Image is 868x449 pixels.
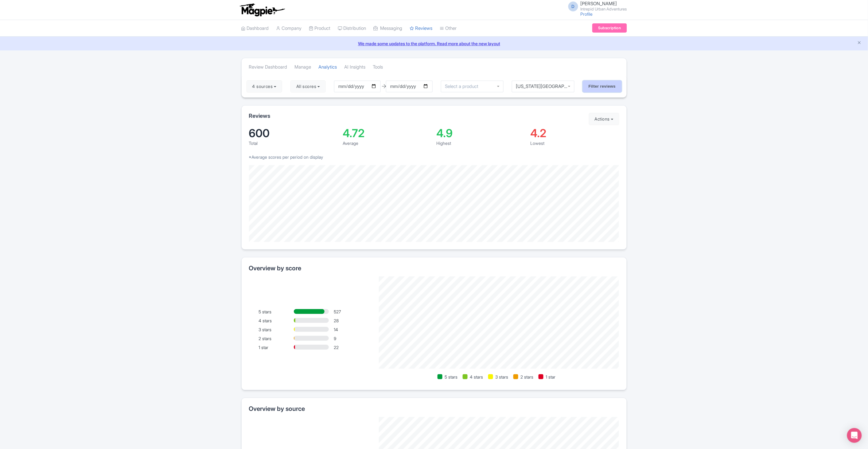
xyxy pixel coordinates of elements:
[334,344,369,351] div: 22
[249,405,619,412] h2: Overview by source
[249,59,287,76] a: Review Dashboard
[581,11,593,17] a: Profile
[259,326,294,333] div: 3 stars
[247,80,282,93] button: 4 sources
[259,335,294,342] div: 2 stars
[249,140,338,146] div: Total
[259,344,294,351] div: 1 star
[249,154,619,160] p: *Average scores per period on display
[516,84,570,89] div: [US_STATE][GEOGRAPHIC_DATA]
[589,113,619,125] button: Actions
[343,128,432,139] div: 4.72
[334,317,369,324] div: 28
[470,374,483,380] span: 4 stars
[583,81,622,92] input: Filter reviews
[440,20,457,37] a: Other
[4,40,864,47] a: We made some updates to the platform. Read more about the new layout
[445,84,482,89] input: Select a product
[343,140,432,146] div: Average
[259,317,294,324] div: 4 stars
[496,374,508,380] span: 3 stars
[530,128,619,139] div: 4.2
[847,428,862,443] div: Open Intercom Messenger
[338,20,366,37] a: Distribution
[249,128,338,139] div: 600
[374,20,403,37] a: Messaging
[445,374,458,380] span: 5 stars
[521,374,534,380] span: 2 stars
[290,80,326,93] button: All scores
[410,20,433,37] a: Reviews
[259,308,294,315] div: 5 stars
[344,59,366,76] a: AI Insights
[857,40,862,47] button: Close announcement
[319,59,337,76] a: Analytics
[530,140,619,146] div: Lowest
[334,326,369,333] div: 14
[437,128,526,139] div: 4.9
[373,59,383,76] a: Tools
[581,1,617,6] span: [PERSON_NAME]
[334,308,369,315] div: 527
[592,23,627,33] a: Subscription
[437,140,526,146] div: Highest
[568,2,578,11] span: D
[565,1,627,11] a: D [PERSON_NAME] Intrepid Urban Adventures
[309,20,331,37] a: Product
[334,335,369,342] div: 9
[249,265,619,272] h2: Overview by score
[238,3,286,17] img: logo-ab69f6fb50320c5b225c76a69d11143b.png
[581,7,627,11] small: Intrepid Urban Adventures
[276,20,302,37] a: Company
[295,59,311,76] a: Manage
[241,20,269,37] a: Dashboard
[249,113,271,119] h2: Reviews
[546,374,556,380] span: 1 star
